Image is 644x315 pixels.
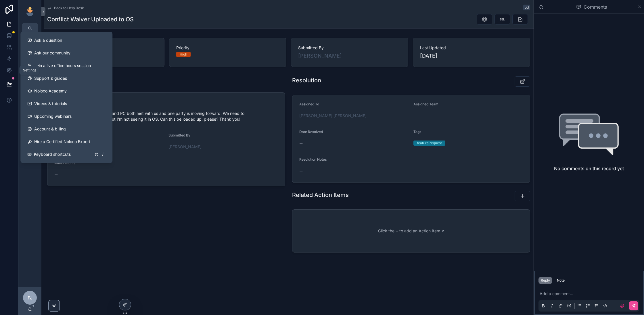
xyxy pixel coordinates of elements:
[54,172,58,177] span: --
[299,130,323,134] span: Date Resolved
[34,63,91,69] span: Join a live office hours session
[34,88,67,94] span: Noloco Academy
[168,144,202,150] a: [PERSON_NAME]
[34,139,90,145] span: Hire a Certified Noloco Expert
[18,33,41,158] div: scrollable content
[23,34,110,47] button: Ask a question
[413,130,421,134] span: Tags
[168,133,190,137] span: Submitted By
[28,294,32,301] span: FJ
[23,68,36,73] div: Settings
[34,37,62,43] span: Ask a question
[47,15,134,23] h1: Conflict Waiver Uploaded to OS
[413,102,438,106] span: Assigned Team
[180,52,187,57] div: High
[292,191,349,199] h1: Related Action Items
[557,278,565,283] div: Note
[538,277,552,284] button: Reply
[299,141,303,146] span: --
[176,45,279,51] span: Priority
[417,141,442,146] div: feature request
[299,168,303,174] span: --
[292,76,321,84] h1: Resolution
[34,75,67,81] span: Support & guides
[555,277,567,284] button: Note
[298,45,401,51] span: Submitted By
[420,45,523,51] span: Last Updated
[378,228,444,234] span: Click the + to add an Action Item ↗
[554,165,624,172] h2: No comments on this record yet
[299,113,367,119] a: [PERSON_NAME] [PERSON_NAME]
[34,113,72,119] span: Upcoming webinars
[584,3,607,10] span: Comments
[34,101,67,107] span: Videos & tutorials
[23,72,110,85] a: Support & guides
[34,126,66,132] span: Account & billing
[100,152,105,157] span: /
[23,59,110,72] a: Join a live office hours session
[298,52,342,60] a: [PERSON_NAME]
[25,7,34,16] img: App logo
[23,110,110,123] a: Upcoming webinars
[23,135,110,148] button: Hire a Certified Noloco Expert
[299,102,319,106] span: Assigned To
[23,47,110,59] a: Ask our community
[23,123,110,135] a: Account & billing
[23,97,110,110] a: Videos & tutorials
[420,52,437,60] p: [DATE]
[47,6,84,10] a: Back to Help Desk
[54,111,278,122] span: We have a situation where OP and PC both met with us and one party is moving forward. We need to ...
[34,151,71,157] span: Keyboard shortcuts
[23,85,110,97] a: Noloco Academy
[54,6,84,10] span: Back to Help Desk
[413,113,417,119] span: --
[299,157,327,162] span: Resolution Notes
[23,148,110,161] button: Keyboard shortcuts/
[34,50,70,56] span: Ask our community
